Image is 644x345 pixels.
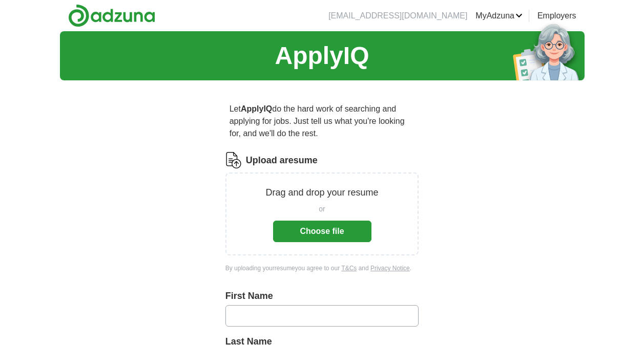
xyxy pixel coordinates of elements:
p: Let do the hard work of searching and applying for jobs. Just tell us what you're looking for, an... [225,99,419,144]
h1: ApplyIQ [275,37,369,74]
img: CV Icon [225,152,242,168]
strong: ApplyIQ [241,104,272,113]
a: MyAdzuna [475,10,523,22]
label: First Name [225,289,419,303]
a: T&Cs [341,265,357,272]
span: or [319,204,325,214]
label: Upload a resume [246,154,318,167]
a: Privacy Notice [370,265,410,272]
button: Choose file [273,221,371,242]
p: Drag and drop your resume [265,186,378,200]
a: Employers [537,10,576,22]
div: By uploading your resume you agree to our and . [225,264,419,273]
li: [EMAIL_ADDRESS][DOMAIN_NAME] [328,10,467,22]
img: Adzuna logo [68,4,155,27]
